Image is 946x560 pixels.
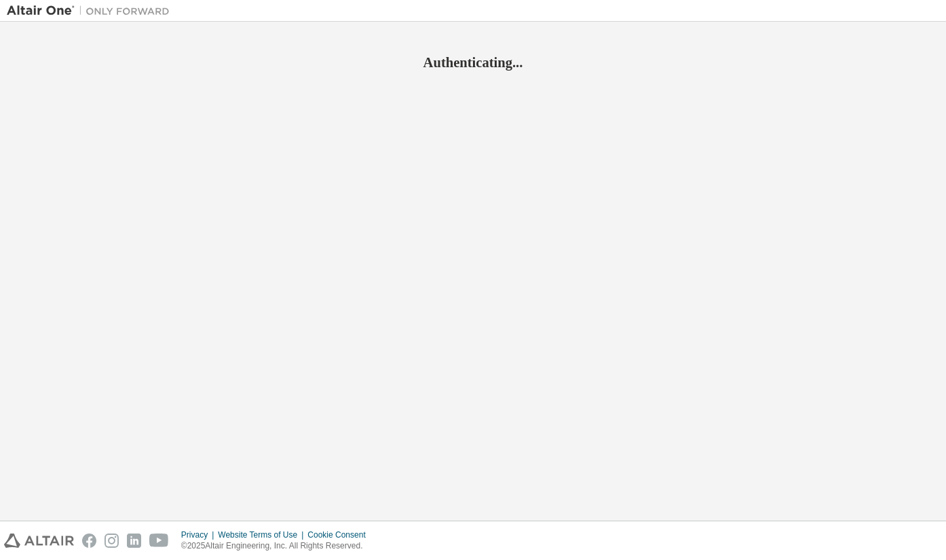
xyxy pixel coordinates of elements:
h2: Authenticating... [7,54,939,71]
img: youtube.svg [149,534,169,548]
img: facebook.svg [82,534,96,548]
div: Privacy [181,529,218,540]
div: Website Terms of Use [218,529,307,540]
p: © 2025 Altair Engineering, Inc. All Rights Reserved. [181,540,374,552]
img: Altair One [7,4,176,18]
img: altair_logo.svg [4,534,74,548]
img: instagram.svg [105,534,119,548]
img: linkedin.svg [127,534,141,548]
div: Cookie Consent [307,529,373,540]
